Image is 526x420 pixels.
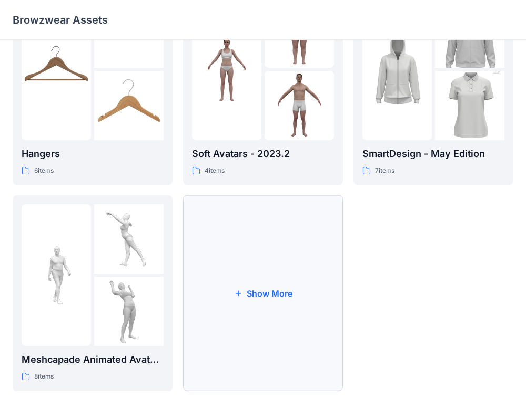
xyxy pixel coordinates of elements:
[94,277,164,346] img: folder 3
[22,146,164,161] p: Hangers
[22,35,91,104] img: folder 1
[34,371,54,382] p: 8 items
[94,204,164,274] img: folder 2
[22,352,164,367] p: Meshcapade Animated Avatars
[265,71,334,140] img: folder 3
[205,165,225,176] p: 4 items
[435,54,504,157] img: folder 3
[375,165,394,176] p: 7 items
[13,195,173,391] a: folder 1folder 2folder 3Meshcapade Animated Avatars8items
[183,195,343,391] button: Show More
[94,71,164,140] img: folder 3
[13,13,108,27] p: Browzwear Assets
[362,17,432,121] img: folder 1
[192,35,261,104] img: folder 1
[34,165,54,176] p: 6 items
[192,146,334,161] p: Soft Avatars - 2023.2
[22,240,91,310] img: folder 1
[362,146,504,161] p: SmartDesign - May Edition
